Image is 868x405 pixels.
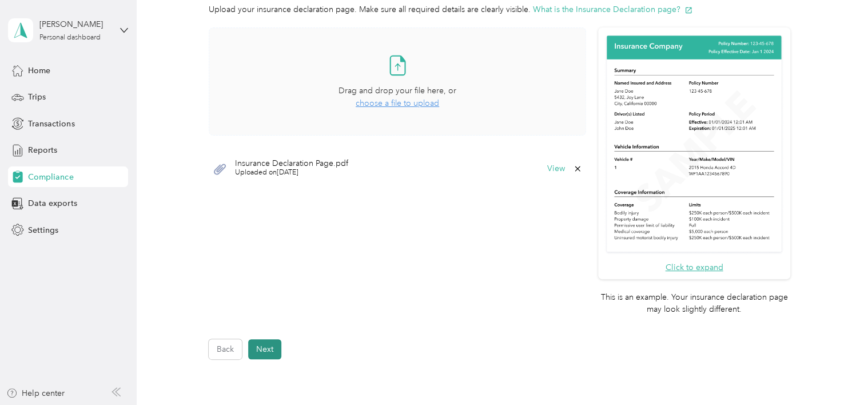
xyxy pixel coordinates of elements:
div: [PERSON_NAME] [39,18,111,30]
button: Next [248,339,281,359]
span: choose a file to upload [356,98,439,108]
span: Uploaded on [DATE] [235,168,348,178]
iframe: Everlance-gr Chat Button Frame [804,341,868,405]
button: Click to expand [665,261,723,273]
p: Upload your insurance declaration page. Make sure all required details are clearly visible. [209,3,790,15]
button: What is the Insurance Declaration page? [533,3,692,15]
span: Reports [28,144,57,156]
button: View [547,165,565,173]
span: Settings [28,224,58,236]
button: Help center [6,387,65,399]
span: Home [28,65,50,77]
p: This is an example. Your insurance declaration page may look slightly different. [598,291,790,315]
span: Transactions [28,118,74,130]
span: Insurance Declaration Page.pdf [235,160,348,168]
span: Data exports [28,197,77,209]
span: Trips [28,91,46,103]
span: Drag and drop your file here, orchoose a file to upload [209,28,586,135]
button: Back [209,339,242,359]
img: Sample insurance declaration [604,34,784,255]
span: Compliance [28,171,73,183]
div: Personal dashboard [39,34,101,41]
span: Drag and drop your file here, or [339,86,456,96]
